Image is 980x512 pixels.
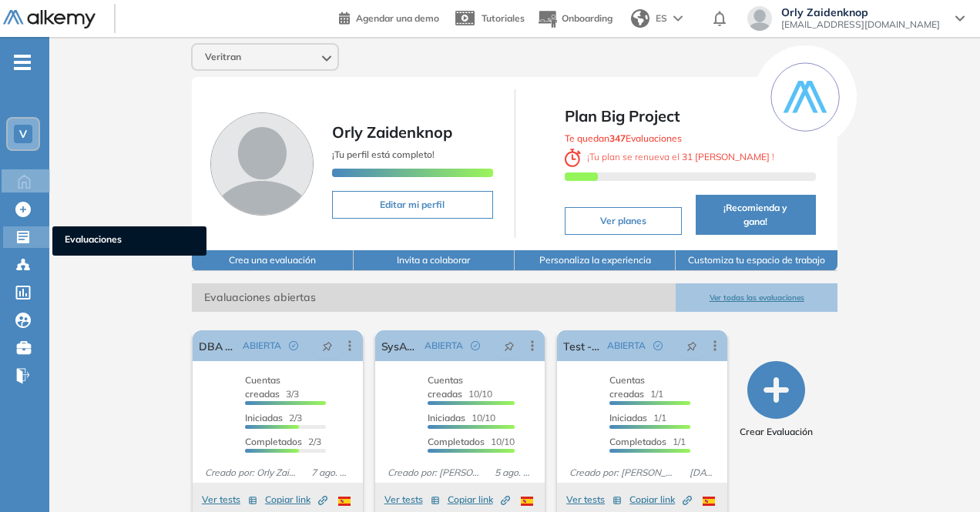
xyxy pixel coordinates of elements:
[339,8,439,26] a: Agendar una demo
[19,128,27,140] span: V
[245,436,302,447] span: Completados
[338,497,351,506] img: ESP
[903,438,980,512] iframe: Chat Widget
[199,330,237,361] a: DBA K8S Test
[448,490,510,509] button: Copiar link
[653,341,663,350] span: check-circle
[192,283,676,312] span: Evaluaciones abiertas
[428,412,495,423] span: 10/10
[428,412,465,423] span: Iniciadas
[305,466,357,480] span: 7 ago. 2025
[354,250,515,271] button: Invita a colaborar
[448,493,510,507] span: Copiar link
[680,151,772,162] b: 31 [PERSON_NAME]
[521,497,533,506] img: ESP
[245,412,283,423] span: Iniciadas
[683,466,721,480] span: [DATE]
[428,374,492,400] span: 10/10
[607,339,646,353] span: ABIERTA
[210,112,314,216] img: Foto de perfil
[245,436,321,447] span: 2/3
[322,340,333,352] span: pushpin
[243,339,281,353] span: ABIERTA
[565,105,816,128] span: Plan Big Project
[199,466,305,480] span: Creado por: Orly Zaidenknop
[703,497,715,506] img: ESP
[245,374,280,400] span: Cuentas creadas
[428,436,515,447] span: 10/10
[192,250,353,271] button: Crea una evaluación
[740,425,813,439] span: Crear Evaluación
[356,12,439,24] span: Agendar una demo
[740,361,813,439] button: Crear Evaluación
[289,341,298,350] span: check-circle
[781,6,940,18] span: Orly Zaidenknop
[629,490,692,509] button: Copiar link
[428,374,463,400] span: Cuentas creadas
[245,412,302,423] span: 2/3
[471,341,480,350] span: check-circle
[205,51,241,63] span: Veritran
[609,436,686,447] span: 1/1
[673,15,683,22] img: arrow
[631,9,649,28] img: world
[609,412,647,423] span: Iniciadas
[332,149,435,160] span: ¡Tu perfil está completo!
[310,333,344,358] button: pushpin
[676,250,837,271] button: Customiza tu espacio de trabajo
[265,490,327,509] button: Copiar link
[565,151,775,162] span: ¡ Tu plan se renueva el !
[245,374,299,400] span: 3/3
[609,374,645,400] span: Cuentas creadas
[488,466,539,480] span: 5 ago. 2025
[265,493,327,507] span: Copiar link
[482,12,525,24] span: Tutoriales
[3,10,96,29] img: Logo
[14,61,31,64] i: -
[381,330,419,361] a: SysAdmin Networking
[65,233,194,249] span: Evaluaciones
[696,195,816,235] button: ¡Recomienda y gana!
[656,12,667,25] span: ES
[675,333,709,358] button: pushpin
[686,340,697,352] span: pushpin
[384,490,440,509] button: Ver tests
[425,339,463,353] span: ABIERTA
[381,466,489,480] span: Creado por: [PERSON_NAME]
[332,122,452,142] span: Orly Zaidenknop
[537,2,612,35] button: Onboarding
[609,374,663,400] span: 1/1
[428,436,485,447] span: Completados
[609,132,626,144] b: 347
[565,149,582,167] img: clock-svg
[202,490,257,509] button: Ver tests
[332,191,492,219] button: Editar mi perfil
[565,132,682,144] span: Te quedan Evaluaciones
[609,412,666,423] span: 1/1
[676,283,837,312] button: Ver todas las evaluaciones
[563,330,601,361] a: Test - AWS
[515,250,676,271] button: Personaliza la experiencia
[609,436,666,447] span: Completados
[781,18,940,31] span: [EMAIL_ADDRESS][DOMAIN_NAME]
[563,466,683,480] span: Creado por: [PERSON_NAME]
[562,12,612,24] span: Onboarding
[566,490,622,509] button: Ver tests
[504,340,515,352] span: pushpin
[565,207,682,235] button: Ver planes
[629,493,692,507] span: Copiar link
[492,333,526,358] button: pushpin
[903,438,980,512] div: Widget de chat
